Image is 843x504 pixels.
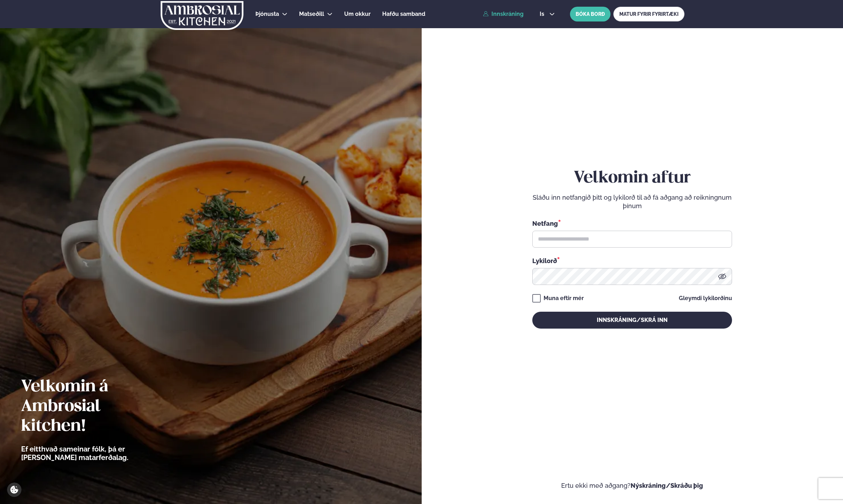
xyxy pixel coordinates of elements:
img: logo [160,1,244,30]
p: Sláðu inn netfangið þitt og lykilorð til að fá aðgang að reikningnum þínum [532,193,732,210]
button: Innskráning/Skrá inn [532,312,732,329]
button: is [534,11,560,17]
p: Ertu ekki með aðgang? [443,481,822,490]
div: Netfang [532,219,732,228]
a: Matseðill [299,10,324,18]
span: Um okkur [344,11,371,17]
span: Matseðill [299,11,324,17]
span: Þjónusta [255,11,279,17]
span: is [540,11,546,17]
button: BÓKA BORÐ [570,7,610,21]
h2: Velkomin aftur [532,168,732,188]
a: Um okkur [344,10,371,18]
a: Hafðu samband [382,10,425,18]
a: Þjónusta [255,10,279,18]
a: Cookie settings [7,483,21,497]
div: Lykilorð [532,256,732,265]
a: MATUR FYRIR FYRIRTÆKI [613,7,684,21]
p: Ef eitthvað sameinar fólk, þá er [PERSON_NAME] matarferðalag. [21,445,167,462]
h2: Velkomin á Ambrosial kitchen! [21,377,167,436]
a: Innskráning [483,11,523,17]
span: Hafðu samband [382,11,425,17]
a: Gleymdi lykilorðinu [679,295,732,301]
a: Nýskráning/Skráðu þig [631,482,703,489]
